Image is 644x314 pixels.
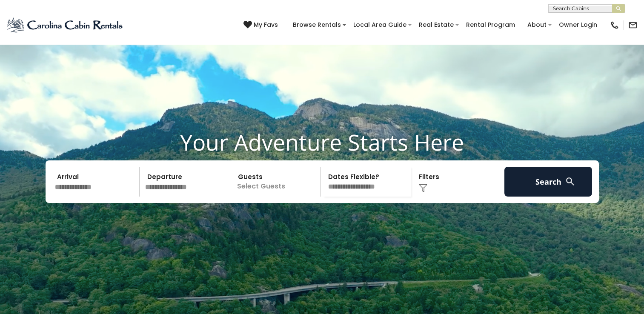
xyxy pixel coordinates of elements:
img: phone-regular-black.png [610,20,619,30]
a: Local Area Guide [349,18,411,31]
h1: Your Adventure Starts Here [6,129,638,155]
a: Owner Login [555,18,601,31]
span: My Favs [254,20,278,29]
button: Search [504,167,592,197]
a: About [523,18,551,31]
img: filter--v1.png [419,184,427,192]
img: mail-regular-black.png [628,20,638,30]
img: search-regular-white.png [565,176,575,187]
a: My Favs [243,20,280,30]
a: Browse Rentals [289,18,345,31]
img: Blue-2.png [6,17,124,34]
a: Real Estate [415,18,458,31]
p: Select Guests [233,167,321,197]
a: Rental Program [462,18,519,31]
